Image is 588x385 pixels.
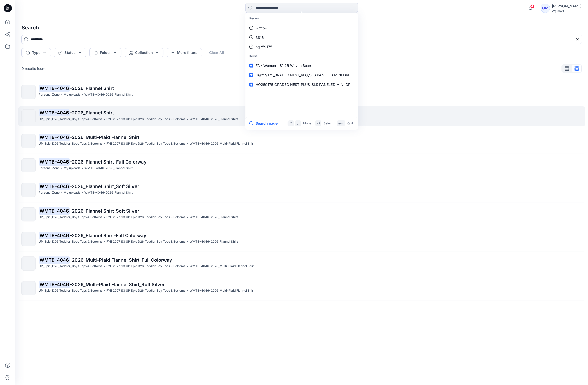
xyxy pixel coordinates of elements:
[106,288,185,294] p: FYE 2027 S3 UP Epic D26 Toddler Boy Tops & Bottoms
[89,48,121,57] button: Folder
[106,239,185,244] p: FYE 2027 S3 UP Epic D26 Toddler Boy Tops & Bottoms
[18,106,585,126] a: WMTB-4046-2026_Flannel ShirtUP_Epic_D26_Toddler_Boys Tops & Bottoms>FYE 2027 S3 UP Epic D26 Toddl...
[186,141,188,146] p: >
[256,44,272,49] p: hq259175
[54,48,86,57] button: Status
[39,183,70,190] mark: WMTB-4046
[18,155,585,176] a: WMTB-4046-2026_Flannel Shirt_Full ColorwayPersonal Zone>My uploads>WMTB-4046-2026_Flannel Shirt
[541,4,550,13] div: GM
[256,34,264,40] p: 3816
[70,110,114,115] span: -2026_Flannel Shirt
[70,282,165,287] span: -2026_Multi-Plaid Flannel Shirt_Soft Silver
[39,215,102,220] p: UP_Epic_D26_Toddler_Boys Tops & Bottoms
[249,120,278,126] button: Search page
[103,116,105,122] p: >
[246,61,357,70] a: FA - Women - S1 26 Woven Board
[246,42,357,51] a: hq259175
[64,92,80,97] p: My uploads
[81,166,83,171] p: >
[106,264,185,269] p: FYE 2027 S3 UP Epic D26 Toddler Boy Tops & Bottoms
[17,20,586,35] h4: Search
[81,92,83,97] p: >
[18,82,585,102] a: WMTB-4046-2026_Flannel ShirtPersonal Zone>My uploads>WMTB-4046-2026_Flannel Shirt
[246,23,357,32] a: wmtb-
[106,116,185,122] p: FYE 2027 S3 UP Epic D26 Toddler Boy Tops & Bottoms
[103,215,105,220] p: >
[39,109,70,116] mark: WMTB-4046
[103,264,105,269] p: >
[324,121,333,126] p: Select
[103,239,105,244] p: >
[256,82,357,87] span: HQ259175_GRADED NEST_PLUS_SLS PANELED MINI DRESS
[246,14,357,23] p: Recent
[256,73,355,77] span: HQ259175_GRADED NEST_REG_SLS PANELED MINI DRESS
[18,229,585,249] a: WMTB-4046-2026_Flannel Shirt-Full ColorwayUP_Epic_D26_Toddler_Boys Tops & Bottoms>FYE 2027 S3 UP ...
[70,159,147,165] span: -2026_Flannel Shirt_Full Colorway
[39,85,70,92] mark: WMTB-4046
[190,288,254,294] p: WMTB-4046-2026_Multi-Plaid Flannel Shirt
[18,131,585,151] a: WMTB-4046-2026_Multi-Plaid Flannel ShirtUP_Epic_D26_Toddler_Boys Tops & Bottoms>FYE 2027 S3 UP Ep...
[186,288,188,294] p: >
[106,215,185,220] p: FYE 2027 S3 UP Epic D26 Toddler Boy Tops & Bottoms
[552,3,582,9] div: [PERSON_NAME]
[338,121,344,126] p: esc
[256,63,313,68] span: FA - Women - S1 26 Woven Board
[39,239,102,244] p: UP_Epic_D26_Toddler_Boys Tops & Bottoms
[81,190,83,195] p: >
[256,25,267,30] p: wmtb-
[39,190,60,195] p: Personal Zone
[103,288,105,294] p: >
[39,134,70,141] mark: WMTB-4046
[39,92,60,97] p: Personal Zone
[64,190,80,195] p: My uploads
[103,141,105,146] p: >
[61,190,63,195] p: >
[39,207,70,214] mark: WMTB-4046
[186,264,188,269] p: >
[39,256,70,263] mark: WMTB-4046
[186,215,188,220] p: >
[246,32,357,42] a: 3816
[106,141,185,146] p: FYE 2027 S3 UP Epic D26 Toddler Boy Tops & Bottoms
[84,190,133,195] p: WMTB-4046-2026_Flannel Shirt
[246,51,357,61] p: Items
[552,9,582,13] div: Walmart
[18,180,585,200] a: WMTB-4046-2026_Flannel Shirt_Soft SilverPersonal Zone>My uploads>WMTB-4046-2026_Flannel Shirt
[70,208,139,214] span: -2026_Flannel Shirt_Soft Silver
[190,116,238,122] p: WMTB-4046-2026_Flannel Shirt
[39,166,60,171] p: Personal Zone
[70,184,139,189] span: -2026_Flannel Shirt_Soft Silver
[190,264,254,269] p: WMTB-4046-2026_Multi-Plaid Flannel Shirt
[84,166,133,171] p: WMTB-4046-2026_Flannel Shirt
[18,204,585,225] a: WMTB-4046-2026_Flannel Shirt_Soft SilverUP_Epic_D26_Toddler_Boys Tops & Bottoms>FYE 2027 S3 UP Ep...
[186,116,188,122] p: >
[167,48,202,57] button: More filters
[186,239,188,244] p: >
[39,232,70,239] mark: WMTB-4046
[246,80,357,89] a: HQ259175_GRADED NEST_PLUS_SLS PANELED MINI DRESS
[39,141,102,146] p: UP_Epic_D26_Toddler_Boys Tops & Bottoms
[39,264,102,269] p: UP_Epic_D26_Toddler_Boys Tops & Bottoms
[190,141,254,146] p: WMTB-4046-2026_Multi-Plaid Flannel Shirt
[61,166,63,171] p: >
[70,257,172,263] span: -2026_Multi-Plaid Flannel Shirt_Full Colorway
[21,48,51,57] button: Type
[64,166,80,171] p: My uploads
[303,121,311,126] p: Move
[84,92,133,97] p: WMTB-4046-2026_Flannel Shirt
[21,66,47,71] p: 9 results found
[18,253,585,274] a: WMTB-4046-2026_Multi-Plaid Flannel Shirt_Full ColorwayUP_Epic_D26_Toddler_Boys Tops & Bottoms>FYE...
[70,233,146,238] span: -2026_Flannel Shirt-Full Colorway
[190,215,238,220] p: WMTB-4046-2026_Flannel Shirt
[190,239,238,244] p: WMTB-4046-2026_Flannel Shirt
[39,288,102,294] p: UP_Epic_D26_Toddler_Boys Tops & Bottoms
[70,86,114,91] span: -2026_Flannel Shirt
[39,281,70,288] mark: WMTB-4046
[61,92,63,97] p: >
[347,121,353,126] p: Quit
[39,116,102,122] p: UP_Epic_D26_Toddler_Boys Tops & Bottoms
[530,4,534,8] span: 4
[70,135,139,140] span: -2026_Multi-Plaid Flannel Shirt
[246,70,357,80] a: HQ259175_GRADED NEST_REG_SLS PANELED MINI DRESS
